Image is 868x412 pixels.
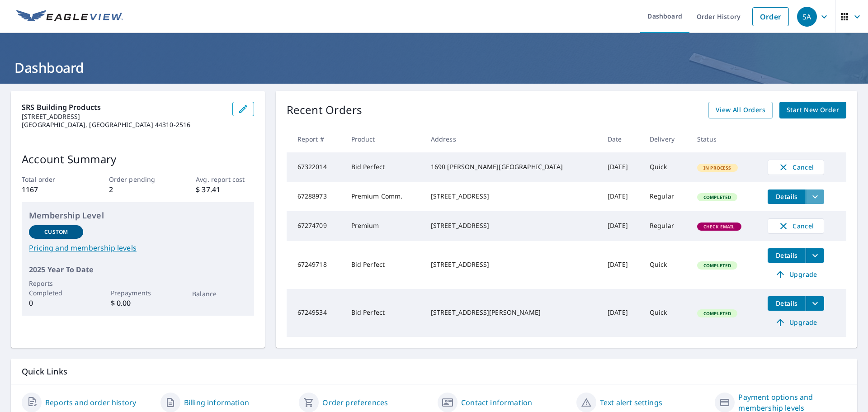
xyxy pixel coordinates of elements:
div: 1690 [PERSON_NAME][GEOGRAPHIC_DATA] [431,162,593,171]
button: Cancel [768,218,824,234]
p: Reports Completed [29,279,83,298]
a: Reports and order history [45,397,136,408]
td: 67249718 [287,241,344,289]
th: Date [600,126,642,152]
th: Address [424,126,600,152]
span: Cancel [777,221,815,232]
p: 0 [29,298,83,308]
button: detailsBtn-67249718 [768,248,806,263]
span: Start New Order [787,104,839,116]
a: Billing information [184,397,249,408]
th: Report # [287,126,344,152]
td: Premium [344,211,424,241]
div: [STREET_ADDRESS][PERSON_NAME] [431,308,593,317]
p: 1167 [22,184,80,195]
button: detailsBtn-67288973 [768,189,806,204]
td: [DATE] [600,152,642,182]
h1: Dashboard [11,58,857,77]
a: Upgrade [768,267,824,282]
p: [GEOGRAPHIC_DATA], [GEOGRAPHIC_DATA] 44310-2516 [22,121,225,129]
p: Avg. report cost [196,175,254,184]
td: Quick [642,241,690,289]
a: Start New Order [779,102,846,118]
p: Balance [192,289,246,298]
span: View All Orders [716,104,765,116]
button: filesDropdownBtn-67288973 [806,189,824,204]
td: Regular [642,182,690,211]
td: Bid Perfect [344,289,424,337]
p: Total order [22,175,80,184]
td: Premium Comm. [344,182,424,211]
td: 67249534 [287,289,344,337]
td: Quick [642,152,690,182]
a: View All Orders [708,102,773,118]
button: Cancel [768,160,824,175]
td: [DATE] [600,182,642,211]
p: 2 [109,184,167,195]
p: $ 37.41 [196,184,254,195]
th: Delivery [642,126,690,152]
th: Product [344,126,424,152]
div: [STREET_ADDRESS] [431,221,593,230]
span: In Process [698,165,737,171]
td: 67274709 [287,211,344,241]
span: Details [773,251,800,260]
div: [STREET_ADDRESS] [431,192,593,201]
button: detailsBtn-67249534 [768,296,806,311]
p: SRS Building Products [22,102,225,113]
span: Cancel [777,162,815,173]
span: Details [773,192,800,201]
span: Completed [698,262,736,269]
span: Completed [698,310,736,317]
td: [DATE] [600,211,642,241]
span: Check Email [698,223,741,230]
a: Order [752,7,789,26]
span: Completed [698,194,736,200]
p: Custom [44,228,68,236]
span: Upgrade [773,269,819,280]
a: Contact information [461,397,532,408]
span: Details [773,299,800,308]
div: [STREET_ADDRESS] [431,260,593,269]
a: Text alert settings [600,397,662,408]
p: [STREET_ADDRESS] [22,113,225,121]
p: 2025 Year To Date [29,264,247,275]
span: Upgrade [773,317,819,328]
p: Prepayments [111,288,165,298]
p: Recent Orders [287,102,363,118]
p: Order pending [109,175,167,184]
p: Account Summary [22,151,254,167]
p: Membership Level [29,209,247,222]
button: filesDropdownBtn-67249718 [806,248,824,263]
td: Bid Perfect [344,152,424,182]
td: Bid Perfect [344,241,424,289]
td: 67288973 [287,182,344,211]
a: Order preferences [322,397,388,408]
img: EV Logo [16,10,123,24]
a: Pricing and membership levels [29,242,247,253]
p: $ 0.00 [111,298,165,308]
td: 67322014 [287,152,344,182]
td: [DATE] [600,289,642,337]
td: [DATE] [600,241,642,289]
p: Quick Links [22,366,846,377]
a: Upgrade [768,315,824,330]
td: Regular [642,211,690,241]
div: SA [797,7,817,27]
td: Quick [642,289,690,337]
th: Status [690,126,760,152]
button: filesDropdownBtn-67249534 [806,296,824,311]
